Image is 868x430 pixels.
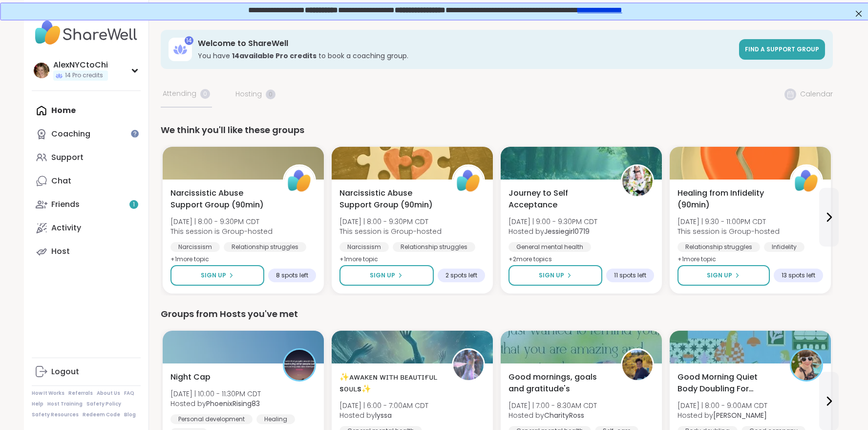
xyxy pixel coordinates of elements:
a: Friends1 [32,193,141,216]
span: Find a support group [745,45,819,53]
span: ✨ᴀᴡᴀᴋᴇɴ ᴡɪᴛʜ ʙᴇᴀᴜᴛɪғᴜʟ sᴏᴜʟs✨ [339,371,441,395]
b: 14 available Pro credit s [232,51,317,61]
span: Sign Up [370,271,395,280]
div: Healing [256,414,295,424]
b: PhoenixRising83 [206,399,260,408]
a: Blog [124,411,136,418]
div: Relationship struggles [393,242,475,252]
div: 14 [185,36,193,45]
span: 2 spots left [445,272,477,279]
div: Support [51,152,84,163]
span: Night Cap [170,371,211,383]
div: Groups from Hosts you've met [161,307,833,321]
div: Coaching [51,129,90,139]
div: Personal development [170,414,253,424]
span: [DATE] | 8:00 - 9:30PM CDT [170,217,273,226]
span: [DATE] | 6:00 - 7:00AM CDT [339,401,428,410]
span: [DATE] | 9:30 - 11:00PM CDT [677,217,780,226]
span: Hosted by [170,399,261,408]
div: AlexNYCtoChi [53,60,108,70]
a: Referrals [68,390,93,397]
span: 14 Pro credits [65,71,103,80]
span: Hosted by [339,410,428,420]
span: [DATE] | 7:00 - 8:30AM CDT [508,401,597,410]
span: Good mornings, goals and gratitude's [508,371,610,395]
span: [DATE] | 8:00 - 9:00AM CDT [677,401,767,410]
span: This session is Group-hosted [339,226,442,236]
button: Sign Up [508,265,602,286]
iframe: Spotlight [131,130,139,137]
img: ShareWell [791,166,822,196]
a: About Us [97,390,120,397]
button: Sign Up [339,265,434,286]
div: Relationship struggles [677,242,760,252]
span: 1 [133,201,135,209]
a: How It Works [32,390,64,397]
div: Friends [51,199,80,210]
a: Find a support group [739,39,825,60]
img: ShareWell [453,166,484,196]
button: Sign Up [677,265,770,286]
span: Sign Up [707,271,732,280]
a: Host [32,240,141,263]
a: Activity [32,216,141,240]
a: Support [32,146,141,169]
div: Chat [51,176,71,186]
img: lyssa [453,350,484,380]
img: ShareWell [284,166,315,196]
span: Hosted by [677,410,767,420]
span: Hosted by [508,226,597,236]
span: Narcissistic Abuse Support Group (90min) [170,187,272,211]
a: Coaching [32,122,141,146]
span: [DATE] | 10:00 - 11:30PM CDT [170,389,261,399]
span: This session is Group-hosted [677,226,780,236]
img: CharityRoss [622,350,653,380]
div: Logout [51,366,79,377]
div: General mental health [508,242,591,252]
img: Adrienne_QueenOfTheDawn [791,350,822,380]
span: [DATE] | 9:00 - 9:30PM CDT [508,217,597,226]
img: ShareWell Nav Logo [32,16,141,50]
a: Redeem Code [83,411,120,418]
div: We think you'll like these groups [161,123,833,137]
b: lyssa [375,410,392,420]
a: Help [32,401,43,407]
a: FAQ [124,390,134,397]
span: 8 spots left [276,272,308,279]
span: Journey to Self Acceptance [508,187,610,211]
span: Narcissistic Abuse Support Group (90min) [339,187,441,211]
span: Hosted by [508,410,597,420]
h3: You have to book a coaching group. [198,51,733,61]
a: Logout [32,360,141,384]
span: Sign Up [201,271,226,280]
span: 11 spots left [614,272,646,279]
span: This session is Group-hosted [170,226,273,236]
b: CharityRoss [544,410,584,420]
b: [PERSON_NAME] [713,410,767,420]
span: [DATE] | 8:00 - 9:30PM CDT [339,217,442,226]
span: 13 spots left [782,272,815,279]
a: Safety Resources [32,411,79,418]
div: Relationship struggles [224,242,306,252]
button: Sign Up [170,265,264,286]
b: Jessiegirl0719 [544,226,590,236]
div: Narcissism [339,242,389,252]
a: Host Training [47,401,83,407]
h3: Welcome to ShareWell [198,38,733,49]
a: Safety Policy [86,401,121,407]
div: Activity [51,223,81,233]
span: Sign Up [539,271,564,280]
span: Healing from Infidelity (90min) [677,187,779,211]
img: Jessiegirl0719 [622,166,653,196]
div: Narcissism [170,242,220,252]
a: Chat [32,169,141,193]
span: Good Morning Quiet Body Doubling For Productivity [677,371,779,395]
div: Infidelity [764,242,804,252]
img: PhoenixRising83 [284,350,315,380]
div: Host [51,246,70,257]
img: AlexNYCtoChi [34,63,49,78]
